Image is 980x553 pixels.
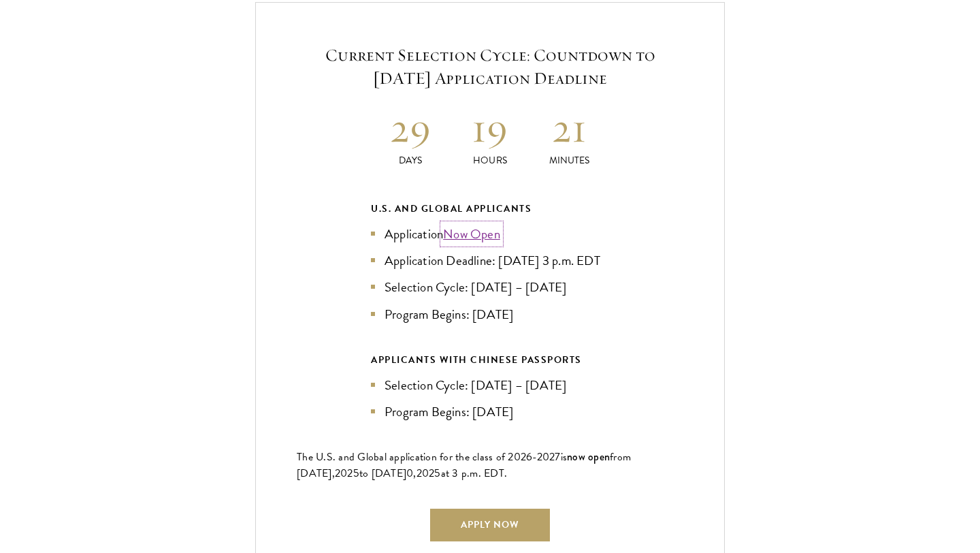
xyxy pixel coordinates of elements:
h5: Current Selection Cycle: Countdown to [DATE] Application Deadline [297,44,683,90]
li: Program Begins: [DATE] [371,304,609,324]
p: Days [371,153,451,168]
span: 5 [434,465,440,481]
span: from [DATE], [297,449,631,481]
span: 202 [335,465,353,481]
div: U.S. and Global Applicants [371,200,609,217]
h2: 21 [529,102,609,153]
span: 5 [353,465,359,481]
span: , [413,465,416,481]
p: Hours [451,153,530,168]
span: 0 [406,465,413,481]
li: Application [371,224,609,244]
li: Application Deadline: [DATE] 3 p.m. EDT [371,251,609,270]
a: Apply Now [430,509,550,541]
span: 6 [526,449,532,465]
p: Minutes [529,153,609,168]
span: now open [567,449,610,464]
li: Program Begins: [DATE] [371,402,609,422]
span: to [DATE] [359,465,406,481]
span: -202 [532,449,555,465]
h2: 19 [451,102,530,153]
span: 202 [416,465,435,481]
span: The U.S. and Global application for the class of 202 [297,449,526,465]
h2: 29 [371,102,451,153]
span: 7 [555,449,560,465]
span: is [561,449,568,465]
span: at 3 p.m. EDT. [441,465,508,481]
li: Selection Cycle: [DATE] – [DATE] [371,277,609,297]
a: Now Open [443,224,500,244]
li: Selection Cycle: [DATE] – [DATE] [371,375,609,395]
div: APPLICANTS WITH CHINESE PASSPORTS [371,351,609,368]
